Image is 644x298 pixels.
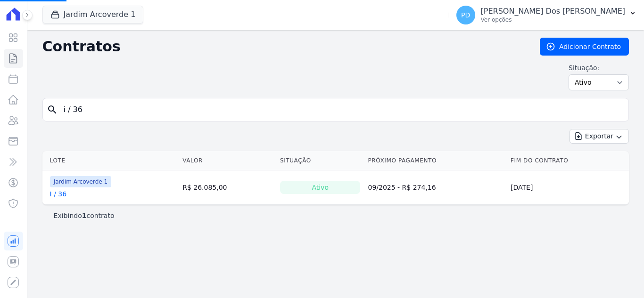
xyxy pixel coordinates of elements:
[481,16,625,24] p: Ver opções
[42,6,144,24] button: Jardim Arcoverde 1
[569,63,629,72] label: Situação:
[179,170,276,205] td: R$ 26.085,00
[540,38,629,56] a: Adicionar Contrato
[42,38,525,55] h2: Contratos
[276,151,364,170] th: Situação
[280,181,361,194] div: Ativo
[570,129,629,144] button: Exportar
[47,104,58,115] i: search
[507,151,629,170] th: Fim do Contrato
[461,12,470,18] span: PD
[82,212,87,219] b: 1
[58,100,625,119] input: Buscar por nome do lote
[50,176,112,187] span: Jardim Arcoverde 1
[50,189,67,199] a: I / 36
[54,211,115,220] p: Exibindo contrato
[449,2,644,28] button: PD [PERSON_NAME] Dos [PERSON_NAME] Ver opções
[179,151,276,170] th: Valor
[364,151,507,170] th: Próximo Pagamento
[507,170,629,205] td: [DATE]
[368,184,436,191] a: 09/2025 - R$ 274,16
[42,151,179,170] th: Lote
[481,7,625,16] p: [PERSON_NAME] Dos [PERSON_NAME]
